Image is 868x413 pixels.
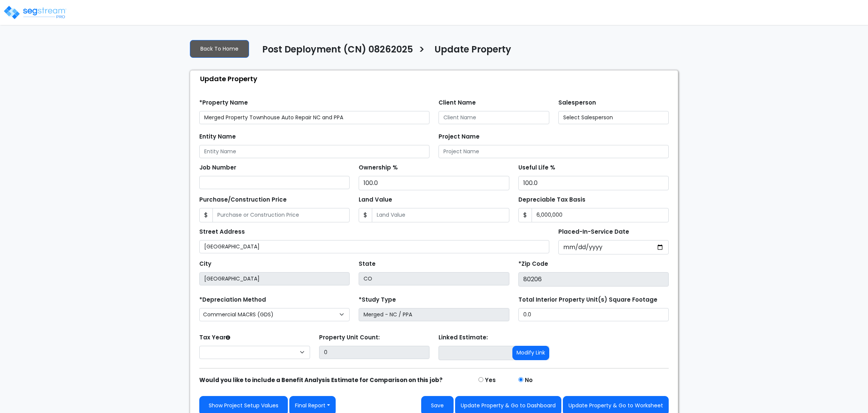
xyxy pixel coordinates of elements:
[419,43,425,58] h3: >
[319,346,430,359] input: Building Count
[199,240,549,253] input: Street Address
[518,272,669,287] input: Zip Code
[518,260,548,268] label: *Zip Code
[199,208,213,222] span: $
[199,333,230,342] label: Tax Year
[518,308,669,321] input: total square foot
[359,208,372,222] span: $
[439,111,549,124] input: Client Name
[319,333,380,342] label: Property Unit Count:
[3,5,67,20] img: logo_pro_r.png
[512,346,549,360] button: Modify Link
[199,376,443,384] strong: Would you like to include a Benefit Analysis Estimate for Comparison on this job?
[190,40,249,58] a: Back To Home
[439,333,488,342] label: Linked Estimate:
[262,44,413,57] h4: Post Deployment (CN) 08262025
[532,208,669,222] input: 0.00
[434,44,511,57] h4: Update Property
[257,44,413,60] a: Post Deployment (CN) 08262025
[439,145,669,158] input: Project Name
[194,71,678,87] div: Update Property
[199,163,236,172] label: Job Number
[359,260,376,268] label: State
[199,228,245,236] label: Street Address
[439,133,480,141] label: Project Name
[558,228,629,236] label: Placed-In-Service Date
[359,163,398,172] label: Ownership %
[485,376,496,385] label: Yes
[439,99,476,107] label: Client Name
[359,296,396,304] label: *Study Type
[518,176,669,190] input: Depreciation
[199,196,287,204] label: Purchase/Construction Price
[359,176,509,190] input: Ownership
[429,44,511,60] a: Update Property
[518,208,532,222] span: $
[199,260,211,268] label: City
[558,99,596,107] label: Salesperson
[359,196,392,204] label: Land Value
[199,111,429,124] input: Property Name
[518,196,585,204] label: Depreciable Tax Basis
[199,99,248,107] label: *Property Name
[518,163,555,172] label: Useful Life %
[199,145,429,158] input: Entity Name
[199,296,266,304] label: *Depreciation Method
[199,133,236,141] label: Entity Name
[212,208,350,222] input: Purchase or Construction Price
[518,296,657,304] label: Total Interior Property Unit(s) Square Footage
[525,376,533,385] label: No
[372,208,509,222] input: Land Value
